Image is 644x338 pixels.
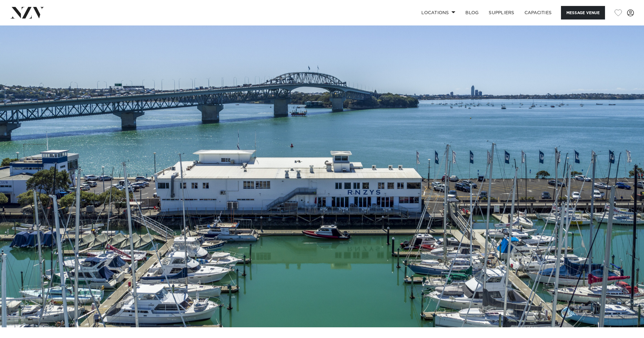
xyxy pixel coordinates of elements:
[460,6,484,19] a: BLOG
[416,6,460,19] a: Locations
[561,6,605,19] button: Message Venue
[484,6,519,19] a: SUPPLIERS
[10,7,44,18] img: nzv-logo.png
[519,6,557,19] a: Capacities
